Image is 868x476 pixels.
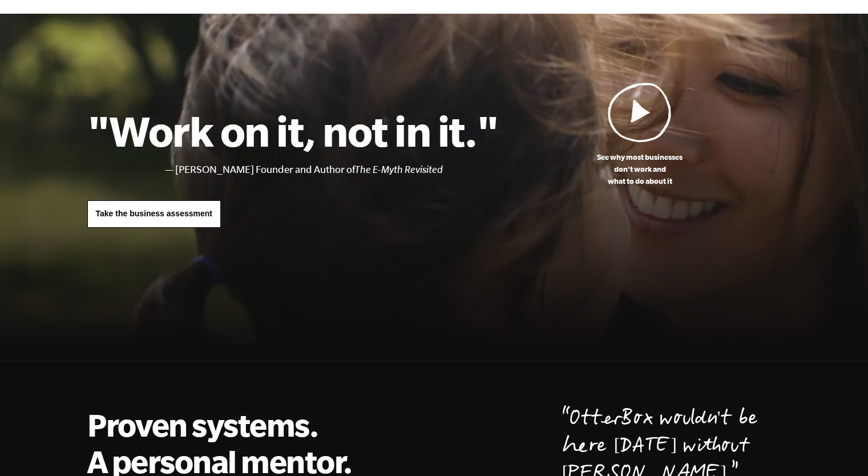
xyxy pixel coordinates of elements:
[355,164,443,175] i: The E-Myth Revisited
[87,200,221,228] a: Take the business assessment
[87,106,499,156] h1: "Work on it, not in it."
[608,82,672,142] img: Play Video
[499,151,781,187] p: See why most businesses don't work and what to do about it
[499,82,781,187] a: See why most businessesdon't work andwhat to do about it
[96,209,212,218] span: Take the business assessment
[175,162,499,178] li: [PERSON_NAME] Founder and Author of
[811,421,868,476] iframe: Chat Widget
